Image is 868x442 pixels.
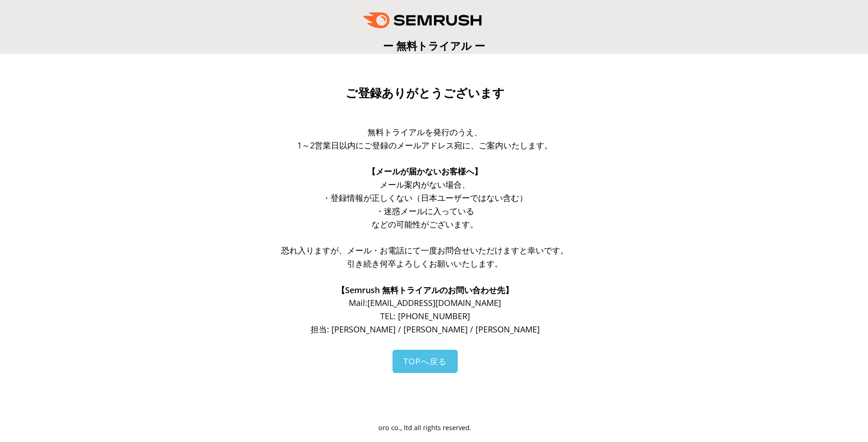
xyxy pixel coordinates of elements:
[383,38,485,53] span: ー 無料トライアル ー
[376,205,474,216] span: ・迷惑メールに入っている
[380,179,470,190] span: メール案内がない場合、
[322,192,527,203] span: ・登録情報が正しくない（日本ユーザーではない含む）
[380,310,470,321] span: TEL: [PHONE_NUMBER]
[310,324,540,335] span: 担当: [PERSON_NAME] / [PERSON_NAME] / [PERSON_NAME]
[337,284,513,295] span: 【Semrush 無料トライアルのお問い合わせ先】
[297,140,553,151] span: 1～2営業日以内にご登録のメールアドレス宛に、ご案内いたします。
[349,297,501,308] span: Mail: [EMAIL_ADDRESS][DOMAIN_NAME]
[367,166,482,177] span: 【メールが届かないお客様へ】
[281,245,568,256] span: 恐れ入りますが、メール・お電話にて一度お問合せいただけますと幸いです。
[372,219,478,230] span: などの可能性がございます。
[378,423,471,432] span: oro co., ltd all rights reserved.
[346,86,505,100] span: ご登録ありがとうございます
[347,258,503,269] span: 引き続き何卒よろしくお願いいたします。
[403,356,447,367] span: TOPへ戻る
[393,350,458,373] a: TOPへ戻る
[367,126,482,137] span: 無料トライアルを発行のうえ、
